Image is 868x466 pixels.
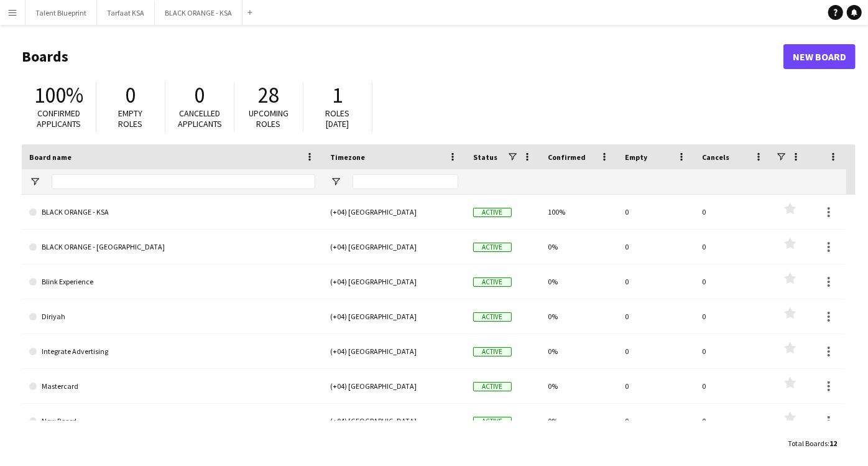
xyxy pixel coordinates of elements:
span: Active [473,417,512,426]
a: BLACK ORANGE - KSA [29,195,315,230]
span: Upcoming roles [249,108,289,129]
a: Mastercard [29,369,315,404]
div: 0 [695,264,772,299]
div: 0 [695,230,772,264]
span: 0 [126,82,136,109]
span: Active [473,277,512,287]
span: Active [473,347,512,356]
div: (+04) [GEOGRAPHIC_DATA] [323,264,466,299]
button: Open Filter Menu [29,176,40,187]
div: (+04) [GEOGRAPHIC_DATA] [323,334,466,368]
span: Roles [DATE] [326,108,350,129]
div: 100% [540,195,617,229]
div: (+04) [GEOGRAPHIC_DATA] [323,195,466,229]
span: Confirmed [548,152,586,162]
span: 1 [333,82,343,109]
div: 0 [617,404,695,438]
button: BLACK ORANGE - KSA [155,1,242,25]
span: 0 [195,82,205,109]
div: 0 [617,264,695,299]
span: 12 [829,439,837,448]
div: 0% [540,334,617,368]
a: Diriyah [29,299,315,334]
span: Board name [29,152,72,162]
div: 0% [540,230,617,264]
div: 0 [617,195,695,229]
a: New Board [29,404,315,439]
div: 0 [695,299,772,333]
div: 0 [695,369,772,403]
div: : [788,431,837,455]
a: New Board [783,44,856,69]
div: 0% [540,369,617,403]
span: Total Boards [788,439,828,448]
span: Cancels [702,152,729,162]
button: Tarfaat KSA [97,1,155,25]
a: Blink Experience [29,264,315,299]
span: Active [473,382,512,391]
a: BLACK ORANGE - [GEOGRAPHIC_DATA] [29,230,315,264]
div: 0% [540,404,617,438]
span: Empty roles [119,108,143,129]
span: Cancelled applicants [178,108,222,129]
span: Active [473,312,512,322]
span: 100% [34,82,83,109]
span: Confirmed applicants [37,108,81,129]
input: Board name Filter Input [52,174,315,189]
div: (+04) [GEOGRAPHIC_DATA] [323,230,466,264]
span: 28 [258,82,279,109]
div: (+04) [GEOGRAPHIC_DATA] [323,404,466,438]
div: (+04) [GEOGRAPHIC_DATA] [323,369,466,403]
div: 0 [695,334,772,368]
div: 0 [695,404,772,438]
div: 0 [617,299,695,333]
div: 0 [617,369,695,403]
div: 0% [540,299,617,333]
span: Timezone [330,152,365,162]
div: 0 [695,195,772,229]
input: Timezone Filter Input [353,174,458,189]
a: Integrate Advertising [29,334,315,369]
span: Active [473,243,512,252]
span: Status [473,152,497,162]
button: Talent Blueprint [25,1,97,25]
h1: Boards [22,47,783,66]
div: 0 [617,230,695,264]
span: Empty [625,152,647,162]
div: (+04) [GEOGRAPHIC_DATA] [323,299,466,333]
div: 0% [540,264,617,299]
span: Active [473,208,512,217]
div: 0 [617,334,695,368]
button: Open Filter Menu [330,176,341,187]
